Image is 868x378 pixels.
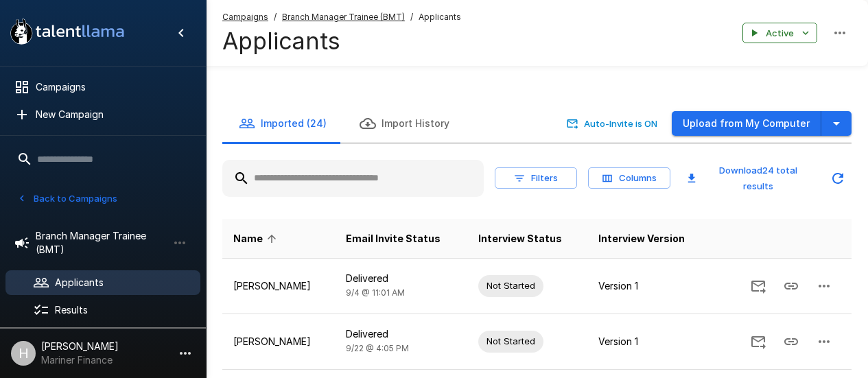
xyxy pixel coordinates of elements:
[346,231,441,247] span: Email Invite Status
[478,231,562,247] span: Interview Status
[233,335,324,349] p: [PERSON_NAME]
[672,111,821,137] button: Upload from My Computer
[775,335,808,346] span: Copy Interview Link
[742,23,817,44] button: Active
[346,327,456,341] p: Delivered
[495,167,577,189] button: Filters
[478,335,543,348] span: Not Started
[824,165,852,192] button: Updated Today - 10:21 AM
[346,343,409,353] span: 9/22 @ 4:05 PM
[346,287,405,298] span: 9/4 @ 11:01 AM
[233,279,324,293] p: [PERSON_NAME]
[233,231,281,247] span: Name
[598,279,699,293] p: Version 1
[222,27,461,56] h4: Applicants
[222,104,343,143] button: Imported (24)
[681,160,819,197] button: Download24 total results
[343,104,466,143] button: Import History
[478,279,543,292] span: Not Started
[564,113,661,134] button: Auto-Invite is ON
[598,231,685,247] span: Interview Version
[346,272,456,285] p: Delivered
[742,279,775,291] span: Send Invitation
[588,167,670,189] button: Columns
[742,335,775,346] span: Send Invitation
[598,335,699,349] p: Version 1
[775,279,808,291] span: Copy Interview Link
